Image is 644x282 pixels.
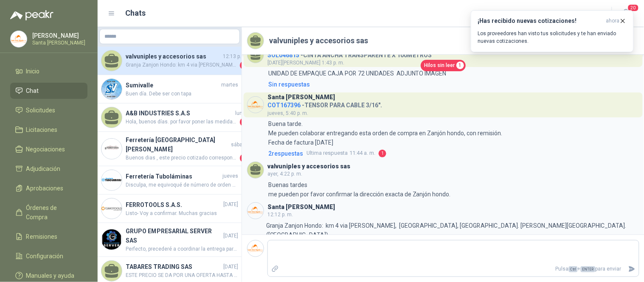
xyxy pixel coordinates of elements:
h3: ¡Has recibido nuevas cotizaciones! [478,17,603,25]
span: Ultima respuesta [307,149,348,157]
img: Logo peakr [10,10,53,20]
span: lunes [235,109,248,117]
span: Licitaciones [26,125,58,134]
span: 1 [379,150,386,157]
h1: Chats [126,7,146,19]
a: Company LogoSumivallemartesBuen día. Debe ser con tapa [98,75,242,103]
span: Manuales y ayuda [26,271,75,280]
a: Configuración [10,248,87,264]
a: Órdenes de Compra [10,200,87,225]
span: ayer, 4:22 p. m. [267,171,302,177]
span: [DATE] [223,201,238,209]
img: Company Logo [247,203,264,219]
h4: GRUPO EMPRESARIAL SERVER SAS [126,226,222,245]
span: Solicitudes [26,106,56,115]
h4: Ferretería Tuboláminas [126,172,221,181]
span: Hilos sin leer [424,61,455,70]
span: 1 [456,61,464,69]
span: Granja Zanjon Hondo: km 4 via [PERSON_NAME], [GEOGRAPHIC_DATA], [GEOGRAPHIC_DATA]. [PERSON_NAME][... [126,61,238,70]
a: Licitaciones [10,122,87,138]
a: Company LogoGRUPO EMPRESARIAL SERVER SAS[DATE]Perfecto, precederé a coordinar la entrega para el ... [98,223,242,257]
a: Chat [10,83,87,99]
span: 1 [240,154,248,162]
span: 12:12 p. m. [267,212,293,218]
a: Solicitudes [10,102,87,118]
a: 2respuestasUltima respuesta11:44 a. m.1 [267,149,639,158]
h4: valvuniples y accesorios sas [126,52,221,61]
span: Aprobaciones [26,184,64,193]
span: 11:44 a. m. [307,149,375,157]
span: sábado [231,141,248,149]
h4: Ferretería [GEOGRAPHIC_DATA][PERSON_NAME] [126,135,229,154]
a: Aprobaciones [10,180,87,196]
span: Configuración [26,251,64,261]
span: [DATE] [223,263,238,271]
div: Sin respuestas [268,80,310,89]
h4: Sumivalle [126,81,219,90]
span: jueves, 5:40 p. m. [267,110,308,116]
span: 1 [240,61,248,70]
a: Negociaciones [10,141,87,157]
span: Disculpa, me equivoqué de número de orden de compra. [126,181,238,189]
span: ahora [606,17,620,25]
label: Adjuntar archivos [268,262,282,276]
h4: TABARES TRADING SAS [126,262,222,271]
span: Remisiones [26,232,58,241]
span: Buen día. Debe ser con tapa [126,90,238,98]
a: Company LogoFerretería TuboláminasjuevesDisculpa, me equivoqué de número de orden de compra. [98,166,242,195]
a: Company LogoFERROTOOLS S.A.S.[DATE]Listo- Voy a confirmar. Muchas gracias [98,195,242,223]
img: Company Logo [247,97,264,113]
span: Buenos dias , este precio cotizado corresponde a promocion de Julio , ya en agosto el precio es d... [126,154,238,162]
span: ENTER [581,266,596,272]
img: Company Logo [101,79,122,99]
span: Ctrl [569,266,578,272]
h4: A&B INDUSTRIES S.A.S [126,109,233,118]
button: ¡Has recibido nuevas cotizaciones!ahora Los proveedores han visto tus solicitudes y te han enviad... [471,10,634,52]
p: Buena tarde. Me pueden colaborar entregando esta orden de compra en Zanjón hondo, con remisión. F... [268,119,504,147]
span: 1 [240,118,248,126]
span: 20 [627,4,639,12]
h4: - CINTA ANCHA TRANSPARENTE X 100METROS [267,50,432,58]
span: Órdenes de Compra [26,203,79,222]
button: 20 [619,6,634,21]
img: Company Logo [11,31,27,47]
p: Granja Zanjon Hondo: km 4 via [PERSON_NAME], [GEOGRAPHIC_DATA], [GEOGRAPHIC_DATA]. [PERSON_NAME][... [266,221,639,240]
span: Listo- Voy a confirmar. Muchas gracias [126,209,238,218]
img: Company Logo [247,240,264,257]
span: Inicio [26,67,40,76]
h2: valvuniples y accesorios sas [269,35,368,47]
span: Hola, buenos días. por favor poner las medidas exactas o el numero de referencia para poder reali... [126,118,238,126]
p: Buenas tardes me pueden por favor confirmar la dirección exacta de Zanjón hondo. [268,180,451,199]
h3: valvuniples y accesorios sas [267,164,350,169]
span: COT167396 [267,102,301,109]
a: Company LogoFerretería [GEOGRAPHIC_DATA][PERSON_NAME]sábadoBuenos dias , este precio cotizado cor... [98,132,242,166]
a: A&B INDUSTRIES S.A.SlunesHola, buenos días. por favor poner las medidas exactas o el numero de re... [98,103,242,132]
p: UNIDAD DE EMPAQUE CAJA POR 72 UNIDADES ADJUNTO IMAGEN [268,69,447,78]
a: Sin respuestas [267,80,639,89]
span: Chat [26,86,39,95]
span: 12:13 p. m. [223,53,248,61]
h3: Santa [PERSON_NAME] [267,95,335,100]
a: Remisiones [10,229,87,245]
p: Pulsa + para enviar [282,262,625,276]
span: [DATE] [223,232,238,240]
span: 2 respuesta s [268,149,303,158]
span: Perfecto, precederé a coordinar la entrega para el día martes. Se lo agradezco mucho. [126,245,238,253]
button: Enviar [625,262,639,276]
span: Negociaciones [26,145,65,154]
span: ESTE PRECIO SE DA POR UNA OFERTA HASTA AGOTADOR INVENTARIO SOLAMENTE QUEDA 2 COMBOS [126,271,238,279]
h4: - TENSOR PARA CABLE 3/16". [267,100,382,108]
span: Adjudicación [26,164,61,173]
p: Santa [PERSON_NAME] [32,40,85,45]
img: Company Logo [101,170,122,190]
p: Los proveedores han visto tus solicitudes y te han enviado nuevas cotizaciones. [478,30,627,45]
img: Company Logo [101,198,122,219]
span: martes [221,81,238,89]
img: Company Logo [101,229,122,250]
h4: FERROTOOLS S.A.S. [126,200,222,209]
img: Company Logo [101,139,122,159]
a: valvuniples y accesorios sas12:13 p. m.Granja Zanjon Hondo: km 4 via [PERSON_NAME], [GEOGRAPHIC_D... [98,47,242,75]
p: [PERSON_NAME] [32,33,85,39]
span: jueves [222,172,238,180]
h3: Santa [PERSON_NAME] [267,205,335,209]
